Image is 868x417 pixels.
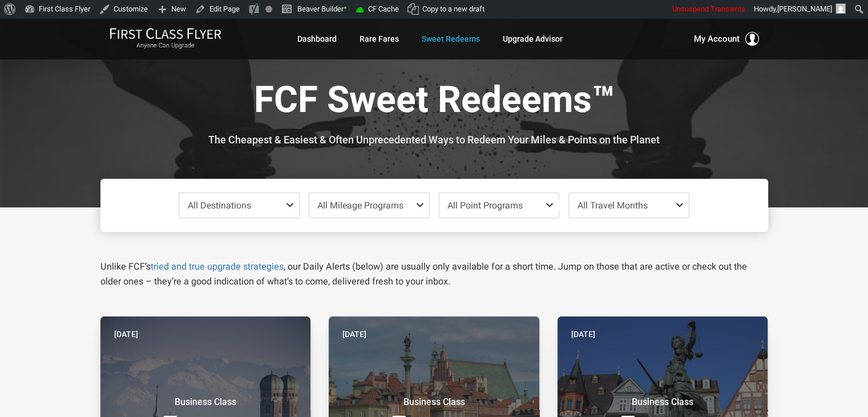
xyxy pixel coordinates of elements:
span: Unsuspend Transients [672,5,745,13]
a: Rare Fares [360,29,399,49]
button: My Account [694,32,759,46]
span: All Destinations [188,200,251,211]
time: [DATE] [114,328,138,340]
img: First Class Flyer [110,27,221,39]
span: All Mileage Programs [317,200,403,211]
a: tried and true upgrade strategies [151,261,284,272]
span: • [344,2,347,14]
time: [DATE] [342,328,366,340]
a: First Class FlyerAnyone Can Upgrade [110,27,221,50]
a: Sweet Redeems [422,29,480,49]
small: Business Class [134,396,277,408]
small: Anyone Can Upgrade [110,42,221,50]
h1: FCF Sweet Redeems™ [109,80,760,124]
span: All Travel Months [577,200,647,211]
a: Dashboard [297,29,337,49]
small: Business Class [591,396,734,408]
a: Upgrade Advisor [503,29,563,49]
time: [DATE] [571,328,595,340]
span: My Account [694,32,740,46]
h3: The Cheapest & Easiest & Often Unprecedented Ways to Redeem Your Miles & Points on the Planet [109,134,760,146]
span: All Point Programs [447,200,523,211]
span: [PERSON_NAME] [777,5,832,13]
small: Business Class [362,396,505,408]
p: Unlike FCF’s , our Daily Alerts (below) are usually only available for a short time. Jump on thos... [100,259,768,289]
